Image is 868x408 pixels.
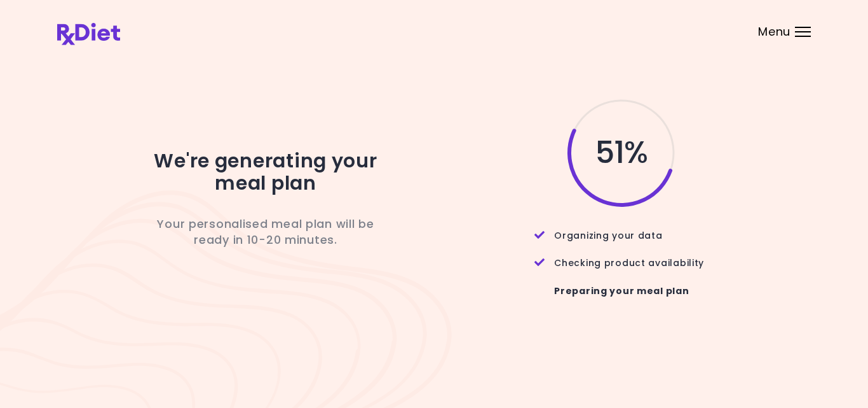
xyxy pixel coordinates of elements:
[534,271,709,311] div: Preparing your meal plan
[534,243,709,270] div: Checking product availability
[758,26,790,38] span: Menu
[595,142,648,164] span: 51 %
[151,216,380,248] p: Your personalised meal plan will be ready in 10-20 minutes.
[151,150,380,194] h2: We're generating your meal plan
[534,215,709,243] div: Organizing your data
[57,23,120,45] img: RxDiet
